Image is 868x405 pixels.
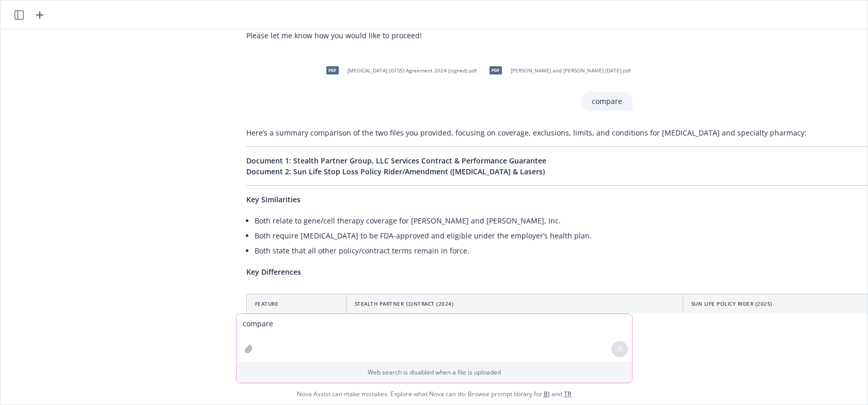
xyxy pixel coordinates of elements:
p: compare [592,96,622,107]
span: [PERSON_NAME] and [PERSON_NAME] [DATE].pdf [511,67,630,74]
a: TR [564,389,572,398]
span: Document 2: Sun Life Stop Loss Policy Rider/Amendment ([MEDICAL_DATA] & Lasers) [246,167,545,176]
span: pdf [326,66,339,74]
span: Nova Assist can make mistakes. Explore what Nova can do: Browse prompt library for and [5,383,863,404]
p: Web search is disabled when a file is uploaded [243,368,626,377]
span: pdf [490,66,502,74]
th: Feature [246,294,346,314]
p: Please let me know how you would like to proceed! [246,30,622,41]
span: Key Similarities [246,194,301,204]
th: Stealth Partner Contract (2024) [346,294,683,314]
span: Document 1: Stealth Partner Group, LLC Services Contract & Performance Guarantee [246,156,546,166]
div: pdf[PERSON_NAME] and [PERSON_NAME] [DATE].pdf [483,57,633,83]
span: [MEDICAL_DATA] (GTS5) Agreement 2024 (signed).pdf [348,67,477,74]
a: BI [544,389,550,398]
span: Key Differences [246,267,301,277]
div: pdf[MEDICAL_DATA] (GTS5) Agreement 2024 (signed).pdf [320,57,479,83]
